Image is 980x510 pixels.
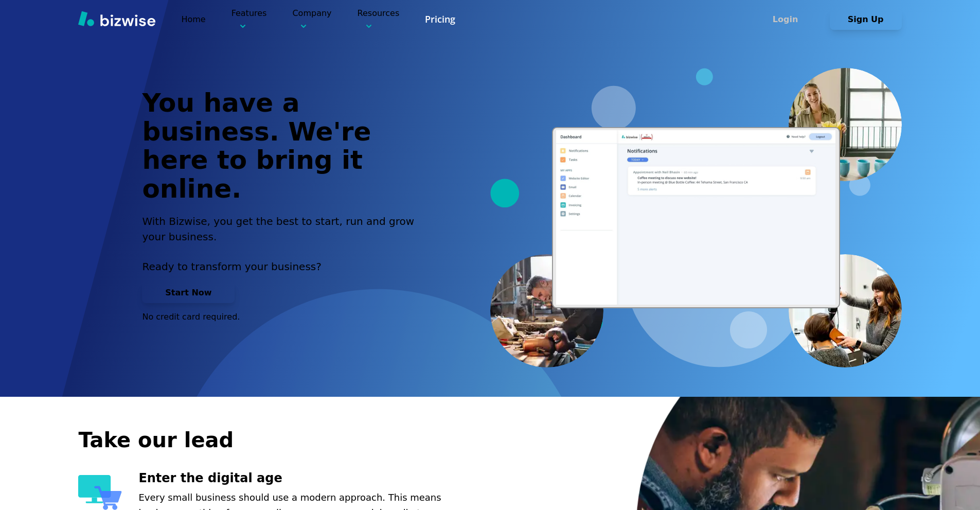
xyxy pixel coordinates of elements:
[292,7,331,31] p: Company
[750,14,830,24] a: Login
[142,283,235,303] button: Start Now
[78,11,155,26] img: Bizwise Logo
[231,7,267,31] p: Features
[830,14,902,24] a: Sign Up
[142,89,426,203] h1: You have a business. We're here to bring it online.
[78,426,850,454] h2: Take our lead
[142,259,426,274] p: Ready to transform your business?
[78,475,122,510] img: Enter the digital age Icon
[181,14,205,24] a: Home
[142,288,235,297] a: Start Now
[142,214,426,244] h2: With Bizwise, you get the best to start, run and grow your business.
[750,9,822,30] button: Login
[830,9,902,30] button: Sign Up
[138,470,464,487] h3: Enter the digital age
[142,311,426,323] p: No credit card required.
[358,7,400,31] p: Resources
[425,13,455,26] a: Pricing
